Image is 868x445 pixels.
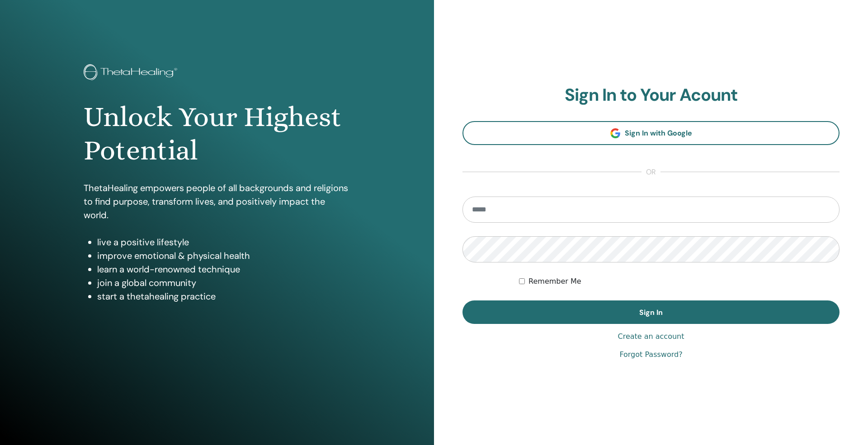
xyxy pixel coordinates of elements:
li: improve emotional & physical health [97,249,350,262]
a: Forgot Password? [619,349,682,360]
label: Remember Me [528,276,581,287]
button: Sign In [462,300,840,324]
li: join a global community [97,276,350,290]
h1: Unlock Your Highest Potential [84,100,350,168]
div: Keep me authenticated indefinitely or until I manually logout [519,276,840,287]
li: live a positive lifestyle [97,235,350,249]
span: Sign In [639,308,663,317]
li: learn a world-renowned technique [97,262,350,276]
span: or [642,167,660,178]
li: start a thetahealing practice [97,290,350,303]
a: Sign In with Google [462,121,840,145]
p: ThetaHealing empowers people of all backgrounds and religions to find purpose, transform lives, a... [84,181,350,222]
a: Create an account [618,331,684,342]
span: Sign In with Google [625,128,692,138]
h2: Sign In to Your Acount [462,85,840,106]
